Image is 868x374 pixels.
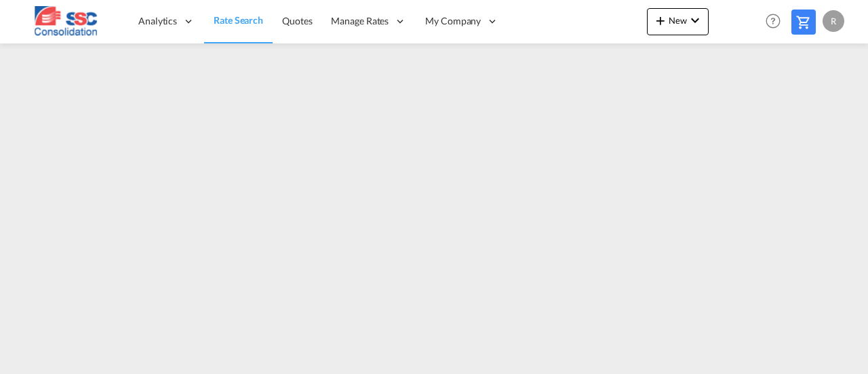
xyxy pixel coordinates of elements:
[20,6,112,37] img: 37d256205c1f11ecaa91a72466fb0159.png
[282,15,312,26] span: Quotes
[823,10,844,32] div: R
[762,10,785,33] span: Help
[214,14,263,26] span: Rate Search
[652,12,669,29] md-icon: icon-plus 400-fg
[687,12,703,29] md-icon: icon-chevron-down
[425,14,481,28] span: My Company
[762,10,791,34] div: Help
[331,14,389,28] span: Manage Rates
[647,8,709,35] button: icon-plus 400-fgNewicon-chevron-down
[138,14,177,28] span: Analytics
[652,15,703,26] span: New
